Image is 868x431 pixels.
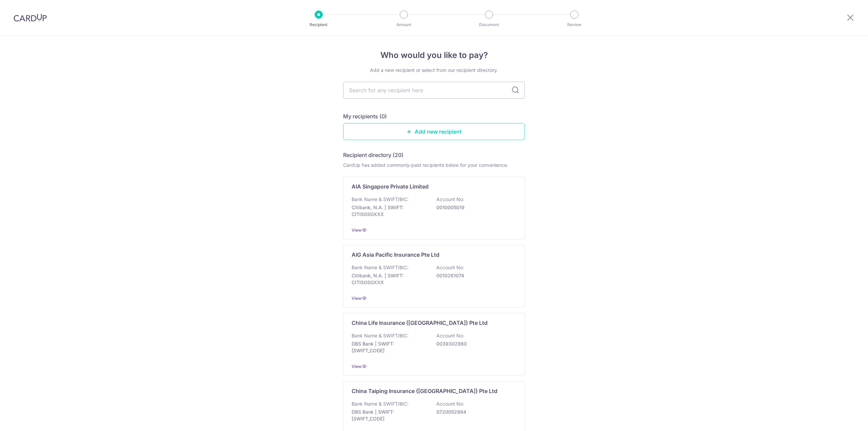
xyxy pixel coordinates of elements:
a: Add new recipient [343,123,525,140]
h5: My recipients (0) [343,112,387,120]
p: Bank Name & SWIFT/BIC: [352,400,409,407]
p: DBS Bank | SWIFT: [SWIFT_CODE] [352,409,428,422]
p: DBS Bank | SWIFT: [SWIFT_CODE] [352,340,428,354]
div: CardUp has added commonly-paid recipients below for your convenience. [343,162,525,169]
p: Account No: [436,196,464,203]
p: Bank Name & SWIFT/BIC: [352,332,409,339]
p: 0010261074 [436,272,512,279]
p: China Life Insurance ([GEOGRAPHIC_DATA]) Pte Ltd [352,319,488,327]
p: AIA Singapore Private Limited [352,182,429,191]
p: 0720052994 [436,409,512,415]
p: 0039302860 [436,340,512,347]
p: 0010005019 [436,204,512,211]
a: View [352,296,361,301]
p: Bank Name & SWIFT/BIC: [352,264,409,271]
a: View [352,364,361,369]
p: Bank Name & SWIFT/BIC: [352,196,409,203]
p: China Taiping Insurance ([GEOGRAPHIC_DATA]) Pte Ltd [352,387,497,395]
h4: Who would you like to pay? [343,49,525,61]
p: Account No: [436,400,464,407]
input: Search for any recipient here [343,82,525,99]
p: Account No: [436,332,464,339]
p: Citibank, N.A. | SWIFT: CITISGSGXXX [352,272,428,286]
p: Account No: [436,264,464,271]
h5: Recipient directory (20) [343,151,403,159]
p: Amount [379,21,429,28]
p: Review [549,21,599,28]
div: Add a new recipient or select from our recipient directory. [343,67,525,74]
p: AIG Asia Pacific Insurance Pte Ltd [352,251,439,259]
p: Recipient [294,21,344,28]
p: Citibank, N.A. | SWIFT: CITISGSGXXX [352,204,428,218]
a: View [352,228,361,233]
img: CardUp [14,14,47,22]
p: Document [464,21,514,28]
